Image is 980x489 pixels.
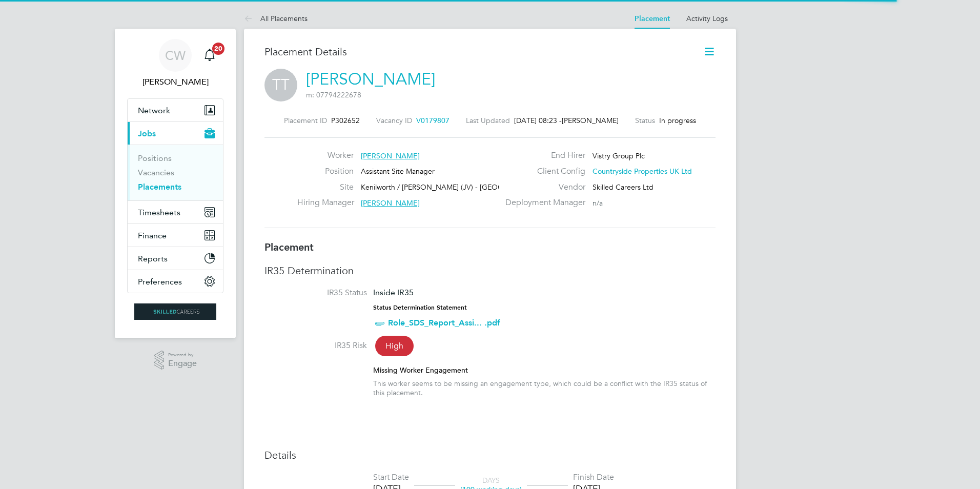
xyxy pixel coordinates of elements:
[297,150,354,161] label: Worker
[128,99,223,121] button: Network
[297,166,354,177] label: Position
[115,29,236,338] nav: Main navigation
[199,39,220,72] a: 20
[127,39,223,88] a: CW[PERSON_NAME]
[264,69,297,101] span: TT
[134,303,216,320] img: skilledcareers-logo-retina.png
[128,201,223,223] button: Timesheets
[375,336,414,356] span: High
[297,197,354,208] label: Hiring Manager
[264,264,716,277] h3: IR35 Determination
[264,288,367,298] label: IR35 Status
[264,340,367,351] label: IR35 Risk
[127,76,223,88] span: Chloe Williams
[499,197,585,208] label: Deployment Manager
[138,208,180,217] span: Timesheets
[154,351,197,370] a: Powered byEngage
[297,182,354,193] label: Site
[331,116,360,125] span: P302652
[138,153,172,163] a: Positions
[361,167,435,176] span: Assistant Site Manager
[128,145,223,200] div: Jobs
[168,359,197,368] span: Engage
[128,122,223,145] button: Jobs
[686,14,728,23] a: Activity Logs
[499,150,585,161] label: End Hirer
[373,379,716,397] div: This worker seems to be missing an engagement type, which could be a conflict with the IR35 statu...
[562,116,619,125] span: [PERSON_NAME]
[138,254,168,263] span: Reports
[168,351,197,359] span: Powered by
[593,167,692,176] span: Countryside Properties UK Ltd
[264,241,314,253] b: Placement
[138,277,182,287] span: Preferences
[165,49,186,62] span: CW
[593,198,603,208] span: n/a
[361,151,420,160] span: [PERSON_NAME]
[306,69,435,89] a: [PERSON_NAME]
[499,182,585,193] label: Vendor
[244,14,308,23] a: All Placements
[373,288,414,297] span: Inside IR35
[128,270,223,293] button: Preferences
[264,449,716,462] h3: Details
[361,198,420,208] span: [PERSON_NAME]
[264,45,687,58] h3: Placement Details
[466,116,510,125] label: Last Updated
[306,90,361,99] span: m: 07794222678
[416,116,450,125] span: V0179807
[128,247,223,270] button: Reports
[376,116,412,125] label: Vacancy ID
[212,43,224,55] span: 20
[635,14,670,23] a: Placement
[593,151,645,160] span: Vistry Group Plc
[659,116,696,125] span: In progress
[373,304,467,311] strong: Status Determination Statement
[128,224,223,247] button: Finance
[138,231,167,240] span: Finance
[361,182,554,192] span: Kenilworth / [PERSON_NAME] (JV) - [GEOGRAPHIC_DATA]
[499,166,585,177] label: Client Config
[373,365,716,375] div: Missing Worker Engagement
[138,106,170,115] span: Network
[593,182,654,192] span: Skilled Careers Ltd
[514,116,562,125] span: [DATE] 08:23 -
[373,472,409,483] div: Start Date
[138,129,156,138] span: Jobs
[127,303,223,320] a: Go to home page
[138,182,181,192] a: Placements
[284,116,327,125] label: Placement ID
[635,116,655,125] label: Status
[573,472,614,483] div: Finish Date
[138,168,174,177] a: Vacancies
[388,318,500,328] a: Role_SDS_Report_Assi... .pdf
